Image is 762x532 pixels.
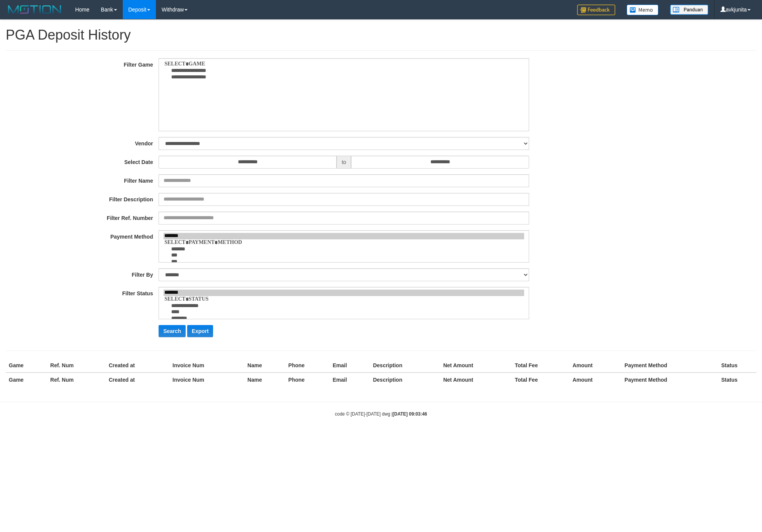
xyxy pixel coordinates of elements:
th: Description [370,358,440,373]
th: Email [330,373,370,387]
th: Amount [569,358,621,373]
small: code © [DATE]-[DATE] dwg | [335,411,427,417]
th: Created at [106,373,169,387]
strong: [DATE] 09:03:46 [393,411,427,417]
img: Button%20Memo.svg [627,5,659,15]
th: Status [718,358,756,373]
th: Description [370,373,440,387]
h1: PGA Deposit History [6,27,756,43]
img: MOTION_logo.png [6,4,64,15]
th: Total Fee [512,358,569,373]
span: to [337,156,351,169]
th: Phone [285,373,329,387]
th: Game [6,373,47,387]
th: Created at [106,358,169,373]
img: Feedback.jpg [577,5,615,15]
th: Amount [569,373,621,387]
th: Phone [285,358,329,373]
th: Name [244,373,285,387]
th: Payment Method [621,373,718,387]
button: Export [187,325,213,337]
th: Name [244,358,285,373]
th: Invoice Num [170,373,245,387]
button: Search [159,325,186,337]
th: Invoice Num [170,358,245,373]
th: Game [6,358,47,373]
th: Email [330,358,370,373]
th: Net Amount [440,373,512,387]
th: Payment Method [621,358,718,373]
th: Total Fee [512,373,569,387]
th: Ref. Num [47,373,106,387]
th: Status [718,373,756,387]
th: Ref. Num [47,358,106,373]
img: panduan.png [670,5,708,15]
th: Net Amount [440,358,512,373]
